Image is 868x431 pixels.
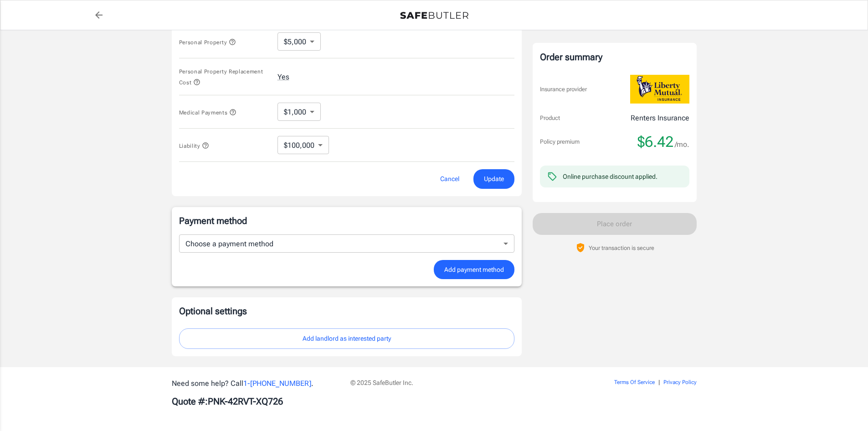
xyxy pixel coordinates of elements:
[179,66,270,88] button: Personal Property Replacement Cost
[179,140,210,151] button: Liability
[179,107,237,118] button: Medical Payments
[473,169,514,189] button: Update
[243,379,311,388] a: 1-[PHONE_NUMBER]
[637,133,673,151] span: $6.42
[172,378,339,389] p: Need some help? Call .
[179,109,237,116] span: Medical Payments
[540,114,560,123] p: Product
[444,264,504,275] span: Add payment method
[179,328,514,349] button: Add landlord as interested party
[589,244,654,252] p: Your transaction is secure
[540,50,689,64] div: Order summary
[277,32,321,51] div: $5,000
[563,172,657,181] div: Online purchase discount applied.
[630,75,689,104] img: Liberty Mutual
[631,113,689,124] p: Renters Insurance
[663,379,697,385] a: Privacy Policy
[540,85,587,94] p: Insurance provider
[484,173,504,185] span: Update
[400,12,468,19] img: Back to quotes
[658,379,660,385] span: |
[350,378,563,387] p: © 2025 SafeButler Inc.
[430,169,470,189] button: Cancel
[675,138,689,151] span: /mo.
[179,214,514,227] p: Payment method
[172,396,283,407] b: Quote #: PNK-42RVT-XQ726
[434,260,514,280] button: Add payment method
[179,39,236,46] span: Personal Property
[179,68,263,86] span: Personal Property Replacement Cost
[90,6,108,24] a: back to quotes
[540,137,580,146] p: Policy premium
[277,72,289,83] button: Yes
[179,305,514,317] p: Optional settings
[179,143,210,149] span: Liability
[277,103,321,121] div: $1,000
[179,36,236,47] button: Personal Property
[614,379,655,385] a: Terms Of Service
[277,136,329,154] div: $100,000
